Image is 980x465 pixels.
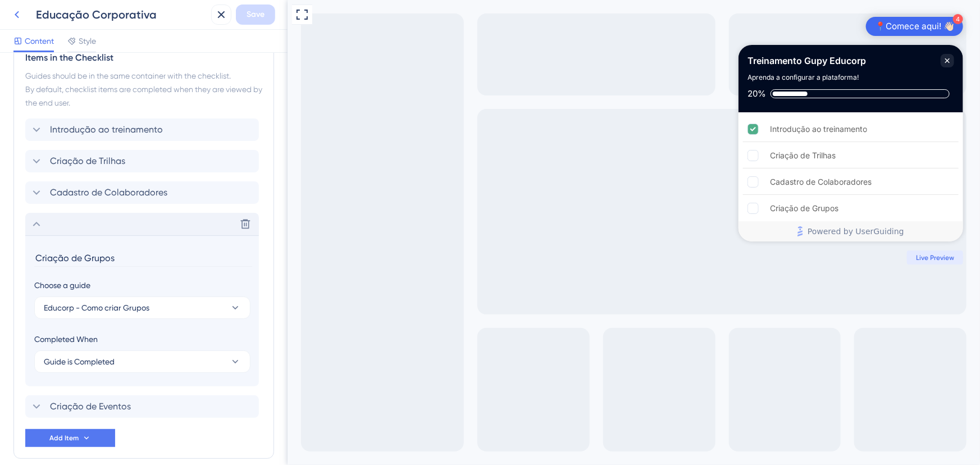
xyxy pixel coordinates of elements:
div: Criação de Trilhas is incomplete. [455,143,671,168]
input: Header [34,249,252,267]
div: Aprenda a configurar a plataforma! [460,72,571,83]
div: Cadastro de Colaboradores [482,175,584,189]
button: Add Item [25,429,115,447]
div: Cadastro de Colaboradores is incomplete. [455,170,671,195]
div: Completed When [34,332,250,346]
span: Add Item [49,434,79,443]
div: Choose a guide [34,279,250,292]
div: Open 📍Comece aqui! 👋🏻 checklist, remaining modules: 4 [578,17,676,36]
button: Educorp - Como criar Grupos [34,297,250,319]
div: 20% [460,89,478,99]
div: Checklist progress: 20% [460,89,667,99]
span: Educorp - Como criar Grupos [44,301,149,314]
span: Powered by UserGuiding [520,225,617,238]
div: Criação de Grupos [482,202,551,215]
div: Criação de Trilhas [482,149,548,162]
span: Save [247,8,265,21]
div: Introdução ao treinamento is complete. [455,117,671,142]
span: Introdução ao treinamento [50,123,163,136]
div: Guides should be in the same container with the checklist. By default, checklist items are comple... [25,69,262,110]
div: 4 [666,14,676,24]
div: Items in the Checklist [25,51,262,65]
span: Criação de Eventos [50,400,131,413]
div: Criação de Grupos is incomplete. [455,196,671,221]
span: Guide is Completed [44,355,115,368]
button: Save [236,4,275,25]
div: Treinamento Gupy Educorp [460,54,578,67]
div: Footer [451,221,676,241]
div: 📍Comece aqui! 👋🏻 [587,21,667,32]
span: Criação de Trilhas [50,154,125,168]
span: Style [79,34,96,48]
div: Close Checklist [653,54,667,67]
div: Introdução ao treinamento [482,122,580,136]
span: Content [25,34,54,48]
div: Checklist Container [451,45,676,241]
button: Guide is Completed [34,350,250,373]
div: Educação Corporativa [36,7,207,22]
span: Cadastro de Colaboradores [50,186,167,199]
span: Live Preview [628,253,667,262]
div: Checklist items [451,112,676,220]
